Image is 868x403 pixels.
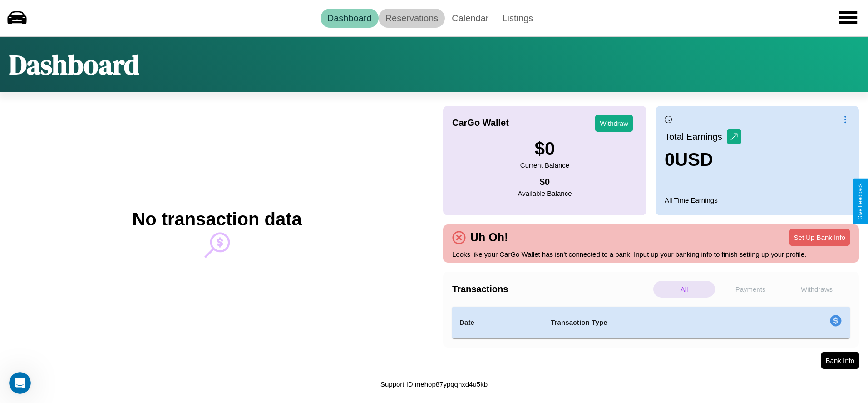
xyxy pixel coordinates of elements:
button: Bank Info [821,352,859,369]
p: Looks like your CarGo Wallet has isn't connected to a bank. Input up your banking info to finish ... [452,248,850,260]
iframe: Intercom live chat [9,372,31,394]
h4: Transactions [452,284,651,294]
a: Calendar [445,9,495,28]
h3: $ 0 [520,139,569,159]
h4: Transaction Type [551,317,756,328]
p: All [653,281,715,298]
a: Dashboard [321,9,379,28]
h4: $ 0 [518,177,572,187]
p: Total Earnings [665,129,727,145]
table: simple table [452,307,850,338]
p: Current Balance [520,159,569,171]
h1: Dashboard [9,46,139,83]
a: Listings [495,9,540,28]
button: Withdraw [595,115,633,132]
p: Support ID: mehop87ypqqhxd4u5kb [380,378,488,390]
h2: No transaction data [132,209,301,229]
a: Reservations [379,9,445,28]
h4: Uh Oh! [466,231,513,244]
p: Withdraws [786,281,848,298]
p: All Time Earnings [665,194,850,206]
p: Payments [720,281,781,298]
button: Set Up Bank Info [789,229,850,246]
p: Available Balance [518,187,572,199]
h4: Date [459,317,536,328]
div: Give Feedback [857,183,863,220]
h4: CarGo Wallet [452,118,509,128]
h3: 0 USD [665,149,741,170]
